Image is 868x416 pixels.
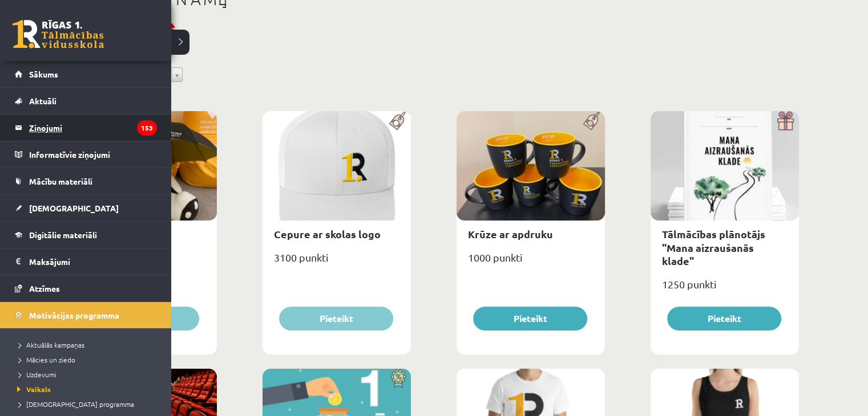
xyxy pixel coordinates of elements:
legend: Maksājumi [29,248,157,275]
a: [DEMOGRAPHIC_DATA] [15,195,157,221]
a: Veikals [14,384,160,394]
span: Mācību materiāli [29,176,92,186]
a: Krūze ar apdruku [468,227,553,240]
a: Uzdevumi [14,369,160,380]
i: 153 [137,120,157,136]
a: Maksājumi [15,248,157,275]
a: [DEMOGRAPHIC_DATA] programma [14,399,160,409]
img: Populāra prece [579,111,605,130]
a: Aktuālās kampaņas [14,340,160,350]
legend: Ziņojumi [29,115,157,141]
img: Atlaide [385,369,411,388]
a: Sākums [15,61,157,87]
span: [DEMOGRAPHIC_DATA] [29,203,119,213]
a: Aktuāli [15,88,157,114]
img: Populāra prece [385,111,411,130]
a: Digitālie materiāli [15,222,157,248]
button: Pieteikt [667,307,781,331]
a: Cepure ar skolas logo [274,227,381,240]
a: Motivācijas programma [15,302,157,328]
span: Uzdevumi [14,370,56,379]
span: Motivācijas programma [29,310,119,320]
a: Informatīvie ziņojumi [15,141,157,168]
span: Sākums [29,69,58,79]
button: Pieteikt [473,307,587,331]
span: Digitālie materiāli [29,230,97,240]
div: 1250 punkti [651,275,799,303]
button: Pieteikt [279,307,393,331]
span: Aktuālās kampaņas [14,340,84,349]
img: Dāvana ar pārsteigumu [773,111,799,130]
span: Atzīmes [29,283,60,293]
a: Mācies un ziedo [14,354,160,365]
div: 3100 punkti [263,248,411,276]
span: Veikals [14,385,51,394]
a: Tālmācības plānotājs "Mana aizraušanās klade" [662,227,765,267]
a: Rīgas 1. Tālmācības vidusskola [13,20,104,48]
a: Atzīmes [15,275,157,301]
div: 1000 punkti [457,248,605,276]
span: Aktuāli [29,96,56,106]
span: Mācies un ziedo [14,355,75,364]
span: [DEMOGRAPHIC_DATA] programma [14,399,134,409]
legend: Informatīvie ziņojumi [29,141,157,168]
a: Ziņojumi153 [15,115,157,141]
a: Mācību materiāli [15,168,157,194]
